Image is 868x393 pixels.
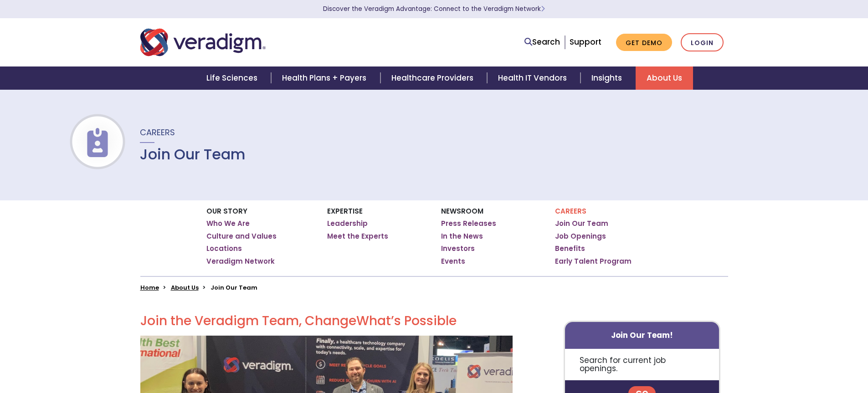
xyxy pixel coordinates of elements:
[487,66,580,90] a: Health IT Vendors
[541,5,545,13] span: Learn More
[356,312,457,330] span: What’s Possible
[636,66,693,90] a: About Us
[570,36,601,47] a: Support
[140,146,246,163] h1: Join Our Team
[206,232,277,241] a: Culture and Values
[555,219,608,228] a: Join Our Team
[580,66,636,90] a: Insights
[206,257,275,266] a: Veradigm Network
[327,219,368,228] a: Leadership
[140,283,159,292] a: Home
[555,244,585,253] a: Benefits
[565,349,719,380] p: Search for current job openings.
[327,232,388,241] a: Meet the Experts
[195,66,271,90] a: Life Sciences
[140,127,175,138] span: Careers
[206,244,242,253] a: Locations
[555,257,632,266] a: Early Talent Program
[171,283,199,292] a: About Us
[441,257,465,266] a: Events
[380,66,487,90] a: Healthcare Providers
[616,34,672,51] a: Get Demo
[323,5,545,13] a: Discover the Veradigm Advantage: Connect to the Veradigm NetworkLearn More
[441,232,483,241] a: In the News
[681,33,724,52] a: Login
[555,232,606,241] a: Job Openings
[441,219,496,228] a: Press Releases
[206,219,250,228] a: Who We Are
[140,27,266,57] img: Veradigm logo
[524,36,560,48] a: Search
[140,313,513,329] h2: Join the Veradigm Team, Change
[441,244,475,253] a: Investors
[271,66,380,90] a: Health Plans + Payers
[611,330,673,341] strong: Join Our Team!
